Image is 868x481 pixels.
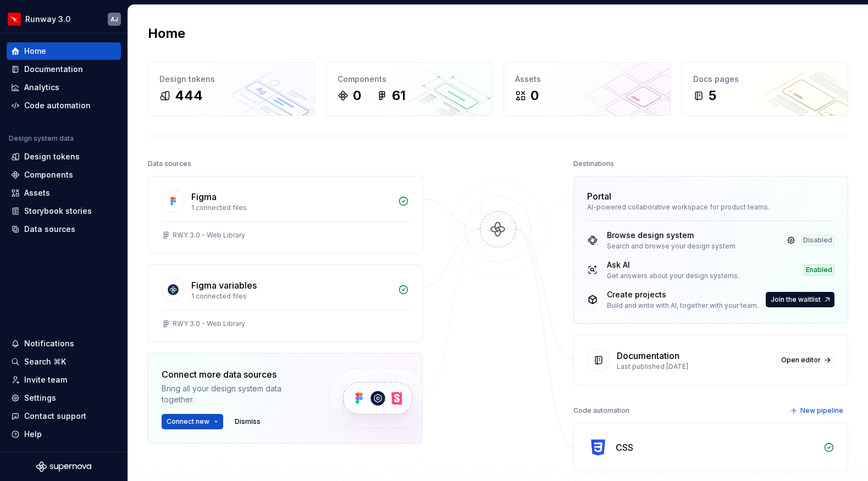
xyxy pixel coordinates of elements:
[617,349,679,362] div: Documentation
[607,272,739,280] div: Get answers about your design systems.
[7,407,121,425] button: Contact support
[162,368,310,381] div: Connect more data sources
[616,441,633,454] div: CSS
[573,156,614,172] div: Destinations
[24,100,91,111] div: Code automation
[191,190,217,203] div: Figma
[235,417,261,426] span: Dismiss
[7,371,121,389] a: Invite team
[7,184,121,202] a: Assets
[709,87,716,104] div: 5
[7,166,121,184] a: Components
[148,156,191,172] div: Data sources
[24,411,86,422] div: Contact support
[7,389,121,407] a: Settings
[587,190,611,203] div: Portal
[148,25,185,42] h2: Home
[515,74,659,85] div: Assets
[24,392,56,403] div: Settings
[7,220,121,238] a: Data sources
[766,292,834,307] button: Join the waitlist
[7,42,121,60] a: Home
[24,82,59,93] div: Analytics
[504,62,671,116] a: Assets0
[173,231,245,240] div: RWY 3.0 - Web Library
[159,74,303,85] div: Design tokens
[24,356,66,367] div: Search ⌘K
[801,235,834,246] div: Disabled
[693,74,837,85] div: Docs pages
[804,264,834,275] div: Enabled
[162,383,310,405] div: Bring all your design system data together.
[7,79,121,96] a: Analytics
[353,87,361,104] div: 0
[24,151,80,162] div: Design tokens
[24,46,46,57] div: Home
[148,62,315,116] a: Design tokens444
[530,87,539,104] div: 0
[24,224,75,235] div: Data sources
[9,134,74,143] div: Design system data
[175,87,203,104] div: 444
[24,169,73,180] div: Components
[24,374,67,385] div: Invite team
[326,62,493,116] a: Components061
[338,74,482,85] div: Components
[776,352,834,368] a: Open editor
[24,64,83,75] div: Documentation
[392,87,406,104] div: 61
[36,461,91,472] svg: Supernova Logo
[173,319,245,328] div: RWY 3.0 - Web Library
[24,187,50,198] div: Assets
[191,292,391,301] div: 1 connected files
[8,13,21,26] img: 6b187050-a3ed-48aa-8485-808e17fcee26.png
[191,203,391,212] div: 1 connected files
[24,206,92,217] div: Storybook stories
[587,203,834,212] div: AI-powered collaborative workspace for product teams.
[7,97,121,114] a: Code automation
[607,230,737,241] div: Browse design system
[607,259,739,270] div: Ask AI
[2,7,125,31] button: Runway 3.0AJ
[110,15,118,24] div: AJ
[607,242,737,251] div: Search and browse your design system.
[787,403,848,418] button: New pipeline
[148,176,423,253] a: Figma1 connected filesRWY 3.0 - Web Library
[7,202,121,220] a: Storybook stories
[167,417,209,426] span: Connect new
[7,425,121,443] button: Help
[7,148,121,165] a: Design tokens
[191,279,257,292] div: Figma variables
[617,362,770,371] div: Last published [DATE]
[148,264,423,342] a: Figma variables1 connected filesRWY 3.0 - Web Library
[7,60,121,78] a: Documentation
[7,353,121,371] button: Search ⌘K
[682,62,849,116] a: Docs pages5
[607,301,759,310] div: Build and write with AI, together with your team.
[800,406,843,415] span: New pipeline
[24,338,74,349] div: Notifications
[607,289,759,300] div: Create projects
[25,14,70,25] div: Runway 3.0
[230,414,266,429] button: Dismiss
[7,335,121,352] button: Notifications
[781,356,821,364] span: Open editor
[162,414,223,429] button: Connect new
[573,403,629,418] div: Code automation
[771,295,821,304] span: Join the waitlist
[24,429,42,440] div: Help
